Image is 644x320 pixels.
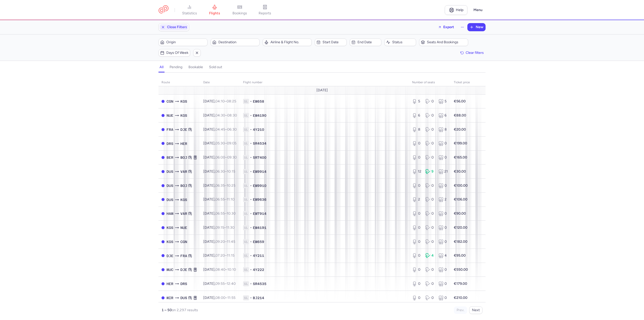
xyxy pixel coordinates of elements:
button: Destination [211,38,260,46]
a: statistics [177,5,202,16]
button: Export [435,23,457,31]
span: DJE [180,267,187,272]
span: 1L [243,211,249,216]
div: 0 [425,141,435,146]
div: 5 [412,99,421,104]
div: 0 [438,211,448,216]
strong: €106.00 [454,197,467,202]
span: CGN [180,239,187,245]
span: Status [392,40,414,44]
strong: €165.00 [454,155,467,159]
a: bookings [227,5,252,16]
div: 0 [412,225,421,230]
time: 06:30 [227,127,237,132]
span: [DATE], [203,296,235,300]
div: 0 [425,127,435,132]
span: VAR [180,169,187,174]
span: End date [357,40,380,44]
span: KGS [167,225,173,230]
span: – [215,141,236,145]
span: [DATE], [203,225,234,230]
span: flights [209,11,220,16]
time: 06:00 [215,155,225,159]
strong: €100.00 [454,183,468,188]
button: Start date [315,38,346,46]
span: KGS [180,113,187,118]
a: Help [445,5,467,15]
span: DUS [167,169,173,174]
time: 11:10 [227,197,234,202]
span: • [250,99,252,104]
time: 06:55 [215,211,225,216]
div: 12 [412,169,421,174]
span: BOJ [180,155,187,160]
div: 0 [412,141,421,146]
div: 0 [425,211,435,216]
span: FRA [180,253,187,259]
button: Clear filters [459,49,486,57]
span: DRS [167,141,173,146]
span: – [215,183,235,188]
strong: €20.00 [454,127,466,132]
span: HER [167,281,173,287]
time: 10:30 [227,211,236,216]
span: KGS [167,239,173,245]
div: 0 [412,239,421,244]
time: 10:25 [227,183,235,188]
span: Seats and bookings [427,40,466,44]
th: date [200,79,240,86]
button: Close Filters [159,23,189,31]
span: 1L [243,197,249,202]
button: Menu [470,5,486,15]
span: • [250,295,252,300]
span: 1L [243,127,249,132]
strong: 1 – 50 [162,308,172,312]
time: 09:55 [215,282,225,286]
span: on 2,297 results [172,308,198,312]
div: 0 [425,239,435,244]
span: EW9914 [253,169,266,174]
span: 1L [243,281,249,286]
span: [DATE], [203,113,237,117]
strong: €199.00 [454,141,467,145]
time: 10:10 [227,267,236,272]
strong: €90.00 [454,211,466,216]
div: 21 [438,169,448,174]
span: 1L [243,113,249,118]
span: DRS [180,281,187,287]
span: DJE [180,127,187,132]
time: 04:45 [215,127,225,132]
span: [DATE], [203,99,236,103]
span: New [476,25,483,29]
span: – [215,155,237,159]
span: Origin [166,40,206,44]
div: 2 [412,197,421,202]
span: – [215,225,234,230]
span: DUS [167,197,173,203]
strong: €182.00 [454,239,467,244]
th: Flight number [240,79,409,86]
button: New [468,23,485,31]
span: SR4535 [253,281,266,286]
span: HER [180,141,187,146]
span: MUC [167,267,173,272]
span: • [250,267,252,272]
strong: €56.00 [454,99,466,103]
span: [DATE], [203,169,235,174]
div: 4 [438,253,448,258]
span: EW4190 [253,113,266,118]
time: 12:40 [227,282,236,286]
span: KGS [180,99,187,104]
div: 0 [425,183,435,188]
div: 0 [438,281,448,286]
button: Airline & Flight No. [263,38,312,46]
button: Seats and bookings [419,38,468,46]
button: End date [350,38,381,46]
div: 0 [438,295,448,300]
span: 1L [243,267,249,272]
strong: €179.00 [454,282,467,286]
span: [DATE], [203,282,236,286]
span: bookings [232,11,247,16]
div: 0 [425,155,435,160]
time: 08:30 [227,113,237,117]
